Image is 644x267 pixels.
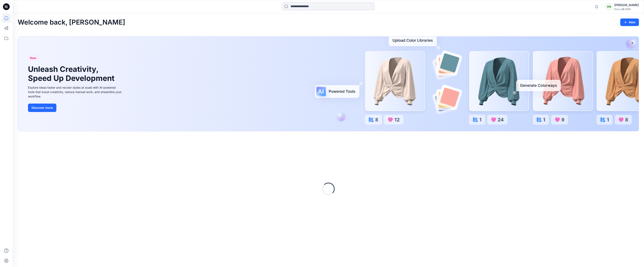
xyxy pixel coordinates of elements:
div: Explore ideas faster and recolor styles at scale with AI-powered tools that boost creativity, red... [28,85,123,99]
div: [PERSON_NAME] [614,3,639,8]
button: New [620,18,639,26]
div: Evo LAB SGN [614,8,639,11]
h1: Unleash Creativity, Speed Up Development [28,65,116,83]
span: New [30,55,36,61]
div: VN [605,3,613,11]
h2: Welcome back, [PERSON_NAME] [18,18,125,26]
button: Discover more [28,104,56,112]
a: Discover more [28,104,123,112]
